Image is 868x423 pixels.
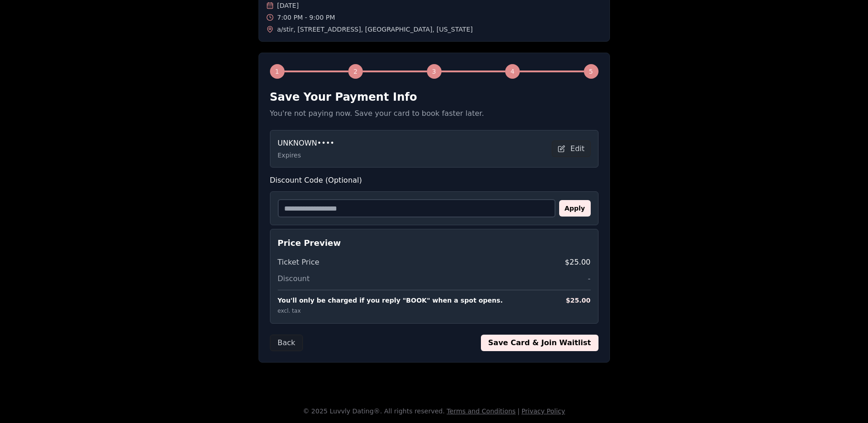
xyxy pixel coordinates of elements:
span: Discount [278,273,310,284]
button: Apply [559,200,591,217]
h4: Price Preview [278,237,591,249]
span: $25.00 [565,257,591,268]
a: Privacy Policy [522,407,565,415]
div: 4 [505,64,520,79]
span: Ticket Price [278,257,319,268]
div: 5 [584,64,598,79]
button: Edit [552,141,591,157]
div: 3 [427,64,442,79]
label: Discount Code (Optional) [270,175,598,186]
div: 2 [348,64,363,79]
span: excl. tax [278,308,301,314]
span: 7:00 PM - 9:00 PM [277,13,335,22]
span: [DATE] [277,1,299,10]
span: You'll only be charged if you reply "BOOK" when a spot opens. [278,296,503,305]
span: | [518,407,520,415]
span: $ 25.00 [566,296,590,305]
span: a/stir , [STREET_ADDRESS] , [GEOGRAPHIC_DATA] , [US_STATE] [277,25,473,34]
button: Save Card & Join Waitlist [481,335,598,351]
p: You're not paying now. Save your card to book faster later. [270,108,598,119]
span: - [588,273,591,284]
button: Back [270,335,303,351]
h2: Save Your Payment Info [270,90,598,104]
p: Expires [278,151,334,160]
span: UNKNOWN •••• [278,138,334,149]
a: Terms and Conditions [447,407,516,415]
div: 1 [270,64,285,79]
